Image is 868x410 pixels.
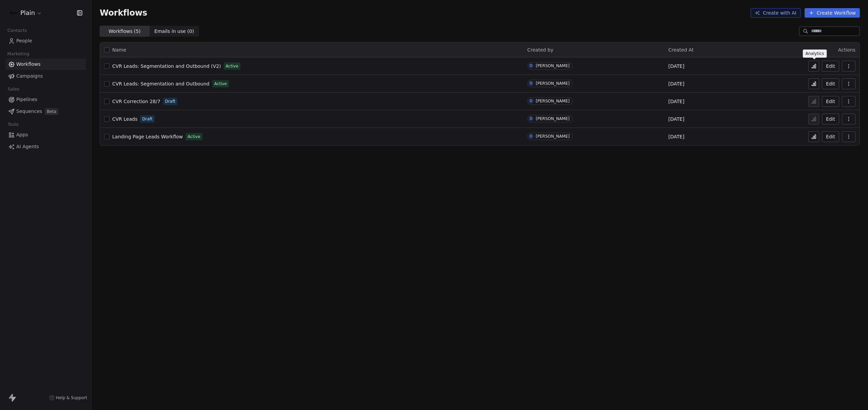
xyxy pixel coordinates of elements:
div: [PERSON_NAME] [536,134,570,139]
span: Tools [5,119,21,130]
a: Help & Support [49,395,87,401]
div: D [530,116,532,121]
a: SequencesBeta [5,106,86,117]
div: [PERSON_NAME] [536,81,570,86]
span: [DATE] [668,116,684,122]
a: Apps [5,129,86,140]
a: CVR Leads [112,116,137,122]
a: CVR Leads: Segmentation and Outbound [112,80,210,87]
span: Workflows [16,61,41,68]
span: Contacts [4,25,30,36]
div: [PERSON_NAME] [536,99,570,103]
span: [DATE] [668,63,684,70]
button: Edit [822,131,839,142]
button: Create Workflow [805,8,860,18]
span: People [16,37,32,44]
span: Beta [45,108,58,115]
span: Active [188,134,200,140]
span: AI Agents [16,143,39,150]
span: Apps [16,131,28,138]
span: [DATE] [668,98,684,105]
button: Edit [822,114,839,124]
span: CVR Leads: Segmentation and Outbound (V2) [112,63,221,69]
div: D [530,81,532,86]
img: Plain-Logo-Tile.png [9,9,18,17]
span: Sales [5,84,22,94]
span: Sequences [16,108,42,115]
a: Workflows [5,59,86,70]
span: Active [226,63,238,69]
p: Analytics [806,51,824,56]
div: D [530,134,532,139]
a: Pipelines [5,94,86,105]
span: Workflows [100,8,147,18]
span: Emails in use ( 0 ) [154,28,194,35]
button: Edit [822,61,839,72]
span: Name [112,46,126,54]
a: Landing Page Leads Workflow [112,133,183,140]
span: Active [214,81,227,87]
a: AI Agents [5,141,86,152]
a: Campaigns [5,71,86,82]
span: Campaigns [16,73,43,80]
a: CVR Correction 28/7 [112,98,160,105]
span: Plain [20,8,35,17]
button: Edit [822,78,839,89]
button: Create with AI [751,8,801,18]
a: People [5,35,86,46]
span: CVR Leads [112,116,137,122]
span: Created by [527,47,553,53]
span: Draft [165,98,175,104]
span: Landing Page Leads Workflow [112,134,183,139]
button: Plain [8,7,43,19]
button: Edit [822,96,839,107]
span: Draft [142,116,152,122]
div: D [530,98,532,104]
span: CVR Correction 28/7 [112,99,160,104]
div: D [530,63,532,69]
span: Help & Support [56,395,87,401]
span: Marketing [4,49,32,59]
span: CVR Leads: Segmentation and Outbound [112,81,210,86]
a: CVR Leads: Segmentation and Outbound (V2) [112,63,221,70]
span: Created At [668,47,694,53]
span: Pipelines [16,96,37,103]
div: [PERSON_NAME] [536,116,570,121]
span: Actions [838,47,855,53]
div: [PERSON_NAME] [536,63,570,68]
span: [DATE] [668,80,684,87]
span: [DATE] [668,133,684,140]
